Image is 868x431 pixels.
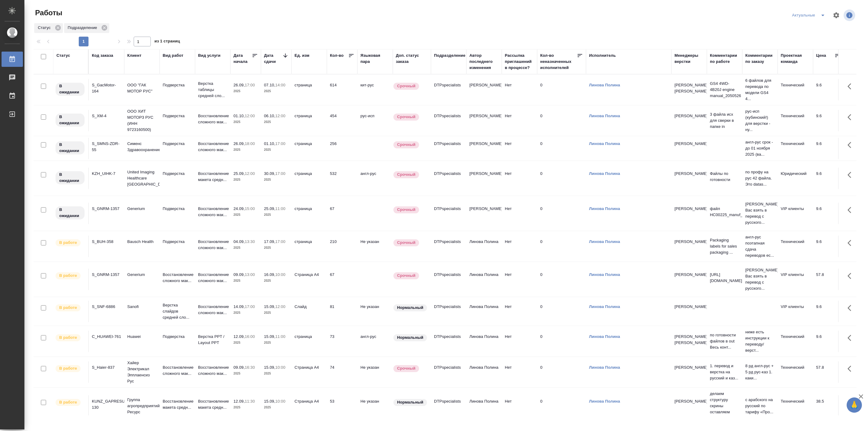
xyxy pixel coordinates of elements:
[163,272,192,284] p: Восстановление сложного мак...
[275,206,285,211] p: 11:00
[127,272,157,278] p: Generium
[92,171,121,177] div: KZH_UIHK-7
[291,110,327,131] td: страница
[745,234,775,259] p: англ-рус поэтапная сдача переводов ес...
[330,53,344,59] div: Кол-во
[163,82,192,88] p: Подверстка
[275,239,285,244] p: 17:00
[357,168,393,189] td: англ-рус
[198,171,227,183] p: Восстановление макета средн...
[233,83,245,87] p: 26.09,
[264,147,288,153] p: 2025
[537,168,586,189] td: 0
[245,171,255,176] p: 12:00
[55,141,85,155] div: Исполнитель назначен, приступать к работе пока рано
[92,304,121,310] div: S_SNF-6886
[675,206,704,212] p: [PERSON_NAME]
[431,301,466,322] td: DTPspecialists
[469,53,499,71] div: Автор последнего изменения
[589,399,620,404] a: Линова Полина
[589,304,620,309] a: Линова Полина
[357,331,393,352] td: англ-рус
[245,141,255,146] p: 18:00
[778,168,813,189] td: Юридический
[844,301,859,315] button: Здесь прячутся важные кнопки
[59,335,77,341] p: В работе
[710,171,739,183] p: Файлы по готовности
[264,310,288,316] p: 2025
[233,171,245,176] p: 25.09,
[466,331,502,352] td: Линова Полина
[790,10,829,20] div: split button
[745,108,775,133] p: рус-исп (кубинский!) для верстки - ну...
[357,110,393,131] td: рус-исп
[127,53,141,59] div: Клиент
[502,236,537,257] td: Нет
[245,83,255,87] p: 17:00
[127,82,157,94] p: ООО "ГАК МОТОР РУС"
[327,301,357,322] td: 81
[502,110,537,131] td: Нет
[233,177,258,183] p: 2025
[291,395,327,417] td: Страница А4
[59,114,81,126] p: В ожидании
[233,141,245,146] p: 26.09,
[127,141,157,153] p: Сименс Здравоохранение
[233,114,245,118] p: 01.10,
[327,269,357,290] td: 67
[502,269,537,290] td: Нет
[327,168,357,189] td: 532
[264,171,275,176] p: 30.09,
[55,334,85,342] div: Исполнитель выполняет работу
[816,53,826,59] div: Цена
[745,53,775,65] div: Комментарии по заказу
[198,334,227,346] p: Верстка PPT / Layout PPT
[466,168,502,189] td: [PERSON_NAME]
[68,25,99,31] p: Подразделение
[64,23,109,33] div: Подразделение
[589,114,620,118] a: Линова Полина
[844,361,859,376] button: Здесь прячутся важные кнопки
[327,79,357,100] td: 614
[233,239,245,244] p: 04.09,
[233,371,258,377] p: 2025
[291,331,327,352] td: страница
[92,272,121,278] div: S_GNRM-1357
[59,305,77,311] p: В работе
[813,168,844,189] td: 9.6
[198,53,221,59] div: Вид услуги
[163,171,192,177] p: Подверстка
[264,304,275,309] p: 15.09,
[675,239,704,245] p: [PERSON_NAME]
[397,172,415,178] p: Срочный
[502,79,537,100] td: Нет
[264,212,288,218] p: 2025
[198,272,227,284] p: Восстановление сложного мак...
[675,141,704,147] p: [PERSON_NAME]
[844,331,859,345] button: Здесь прячутся важные кнопки
[291,269,327,290] td: Страница А4
[710,53,739,65] div: Комментарии по работе
[275,141,285,146] p: 17:00
[127,206,157,212] p: Generium
[291,361,327,383] td: Страница А4
[431,269,466,290] td: DTPspecialists
[327,331,357,352] td: 73
[245,365,255,370] p: 16:30
[502,203,537,224] td: Нет
[434,53,465,59] div: Подразделение
[502,361,537,383] td: Нет
[154,38,180,46] span: из 1 страниц
[127,334,157,340] p: Huawei
[781,53,810,65] div: Проектная команда
[357,236,393,257] td: Не указан
[537,79,586,100] td: 0
[397,207,415,213] p: Срочный
[589,171,620,176] a: Линова Полина
[675,334,704,346] p: [PERSON_NAME], [PERSON_NAME]
[466,361,502,383] td: Линова Полина
[291,79,327,100] td: страница
[34,23,63,33] div: Статус
[502,301,537,322] td: Нет
[589,206,620,211] a: Линова Полина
